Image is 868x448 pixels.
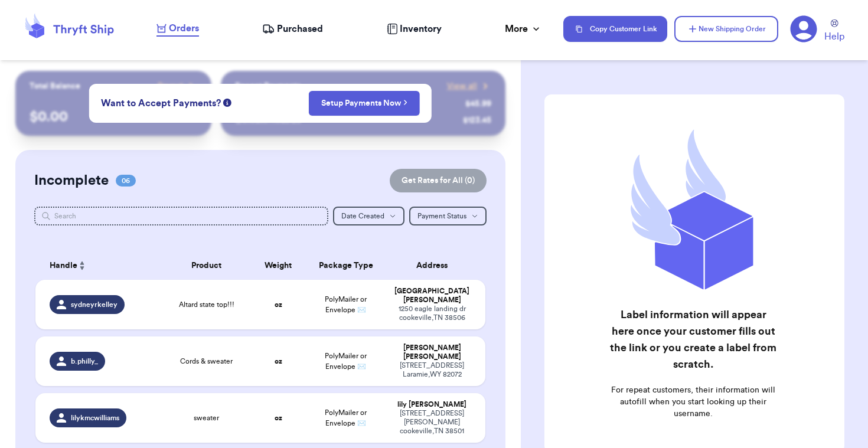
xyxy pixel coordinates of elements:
[465,98,491,110] div: $ 45.99
[447,80,477,92] span: View all
[325,409,367,427] span: PolyMailer or Envelope ✉️
[50,260,77,272] span: Handle
[387,22,442,36] a: Inventory
[71,357,98,366] span: b.philly_
[30,80,80,92] p: Total Balance
[179,300,234,309] span: Altard state top!!!
[235,80,301,92] p: Recent Payments
[275,301,282,308] strong: oz
[30,107,197,126] p: $ 0.00
[116,175,136,187] span: 06
[180,357,233,366] span: Cords & sweater
[447,80,491,92] a: View all
[393,361,471,379] div: [STREET_ADDRESS] Laramie , WY 82072
[71,300,118,309] span: sydneyrkelley
[609,306,776,372] h2: Label information will appear here once your customer fills out the link or you create a label fr...
[162,251,252,280] th: Product
[393,409,471,436] div: [STREET_ADDRESS][PERSON_NAME] cookeville , TN 38501
[393,344,471,361] div: [PERSON_NAME] [PERSON_NAME]
[390,169,487,192] button: Get Rates for All (0)
[393,287,471,305] div: [GEOGRAPHIC_DATA] [PERSON_NAME]
[158,80,183,92] span: Payout
[325,352,367,370] span: PolyMailer or Envelope ✉️
[194,413,219,423] span: sweater
[156,21,199,37] a: Orders
[393,305,471,322] div: 1250 eagle landing dr cookeville , TN 38506
[34,207,328,225] input: Search
[275,358,282,365] strong: oz
[71,413,119,423] span: lilykmcwilliams
[77,259,87,273] button: Sort ascending
[400,22,442,36] span: Inventory
[321,97,408,109] a: Setup Payments Now
[609,384,776,420] p: For repeat customers, their information will autofill when you start looking up their username.
[824,30,844,44] span: Help
[305,251,386,280] th: Package Type
[341,212,384,220] span: Date Created
[563,16,667,42] button: Copy Customer Link
[325,296,367,313] span: PolyMailer or Envelope ✉️
[277,22,323,36] span: Purchased
[101,96,221,110] span: Want to Accept Payments?
[252,251,305,280] th: Weight
[824,19,844,44] a: Help
[417,212,466,220] span: Payment Status
[169,21,199,35] span: Orders
[463,115,491,126] div: $ 123.45
[393,400,471,409] div: lily [PERSON_NAME]
[262,22,323,36] a: Purchased
[409,207,487,225] button: Payment Status
[386,251,485,280] th: Address
[333,207,404,225] button: Date Created
[674,16,778,42] button: New Shipping Order
[275,414,282,421] strong: oz
[34,171,109,190] h2: Incomplete
[158,80,197,92] a: Payout
[309,91,420,116] button: Setup Payments Now
[505,22,542,36] div: More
